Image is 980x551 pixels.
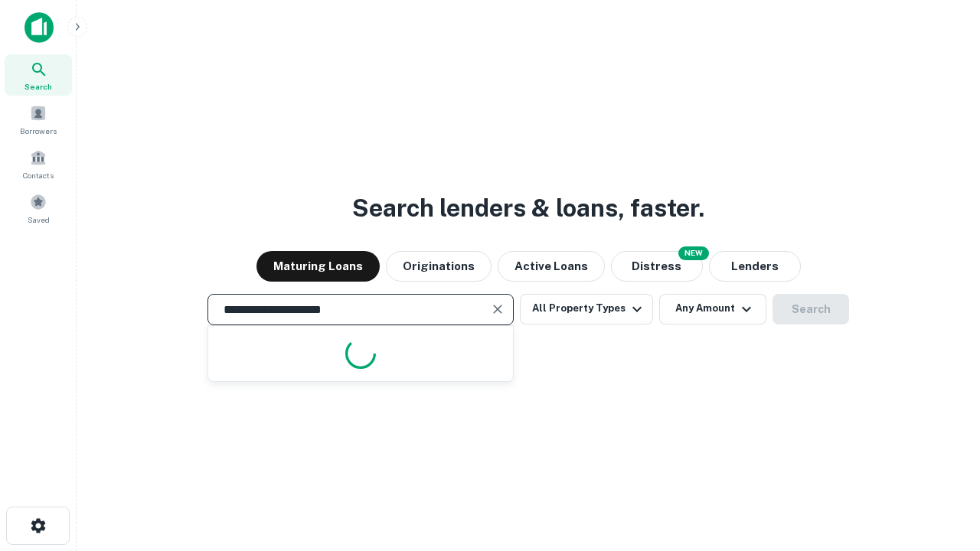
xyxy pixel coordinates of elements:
a: Saved [5,187,72,229]
a: Search [5,54,72,96]
button: Any Amount [659,294,766,324]
span: Borrowers [20,125,57,137]
button: Lenders [709,251,801,282]
h3: Search lenders & loans, faster. [352,190,704,227]
button: Search distressed loans with lien and other non-mortgage details. [611,251,703,282]
span: Search [24,80,52,93]
button: Maturing Loans [256,251,380,282]
button: Originations [386,251,492,282]
button: Active Loans [498,251,605,282]
div: NEW [678,246,709,260]
button: Clear [487,298,508,320]
button: All Property Types [520,294,653,324]
iframe: Chat Widget [903,429,980,502]
a: Contacts [5,143,72,184]
a: Borrowers [5,99,72,140]
span: Contacts [23,169,54,181]
span: Saved [28,214,50,226]
img: capitalize-icon.png [24,12,54,43]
